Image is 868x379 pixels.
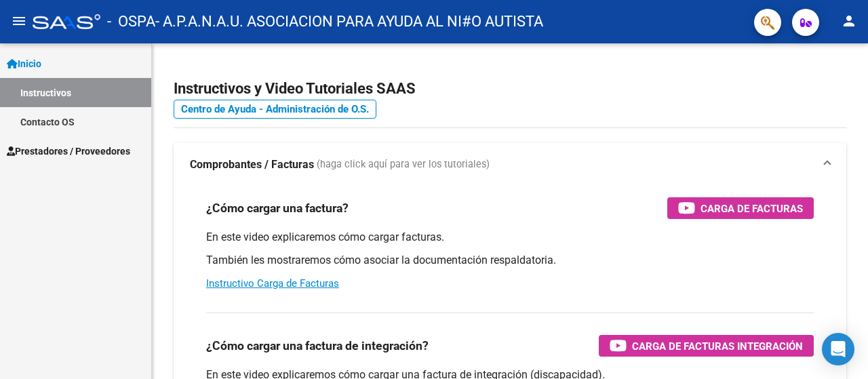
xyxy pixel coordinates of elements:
h2: Instructivos y Video Tutoriales SAAS [174,76,846,102]
span: Carga de Facturas [701,200,803,217]
span: Carga de Facturas Integración [632,338,803,355]
div: Open Intercom Messenger [822,333,854,365]
mat-expansion-panel-header: Comprobantes / Facturas (haga click aquí para ver los tutoriales) [174,143,846,186]
span: Prestadores / Proveedores [7,144,130,159]
span: - A.P.A.N.A.U. ASOCIACION PARA AYUDA AL NI#O AUTISTA [155,7,543,37]
mat-icon: menu [11,13,27,29]
p: En este video explicaremos cómo cargar facturas. [206,230,814,245]
h3: ¿Cómo cargar una factura de integración? [206,336,429,355]
button: Carga de Facturas [667,197,814,219]
a: Centro de Ayuda - Administración de O.S. [174,100,376,119]
span: (haga click aquí para ver los tutoriales) [317,157,490,172]
h3: ¿Cómo cargar una factura? [206,199,349,218]
strong: Comprobantes / Facturas [190,157,314,172]
button: Carga de Facturas Integración [599,335,814,357]
p: También les mostraremos cómo asociar la documentación respaldatoria. [206,253,814,268]
mat-icon: person [841,13,857,29]
a: Instructivo Carga de Facturas [206,277,339,290]
span: Inicio [7,56,41,71]
span: - OSPA [107,7,155,37]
